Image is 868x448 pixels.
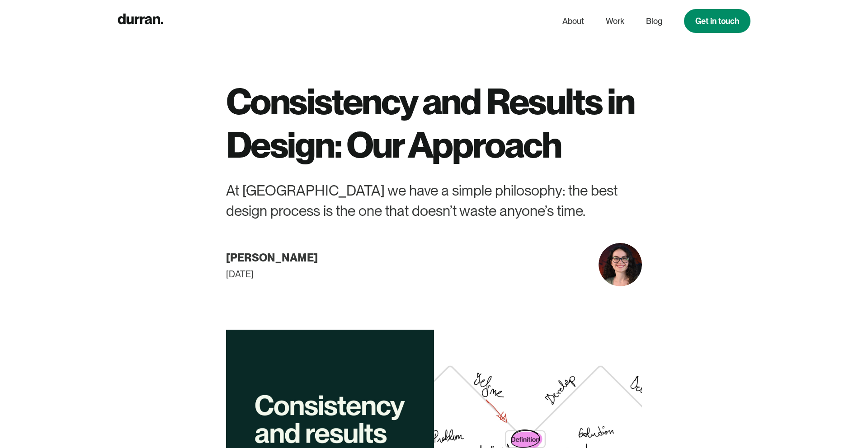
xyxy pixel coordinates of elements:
[226,248,318,267] div: [PERSON_NAME]
[226,181,642,221] div: At [GEOGRAPHIC_DATA] we have a simple philosophy: the best design process is the one that doesn’t...
[684,9,750,33] a: Get in touch
[606,13,624,30] a: Work
[118,12,163,30] a: home
[646,13,662,30] a: Blog
[562,13,584,30] a: About
[226,267,254,281] div: [DATE]
[226,79,642,166] h1: Consistency and Results in Design: Our Approach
